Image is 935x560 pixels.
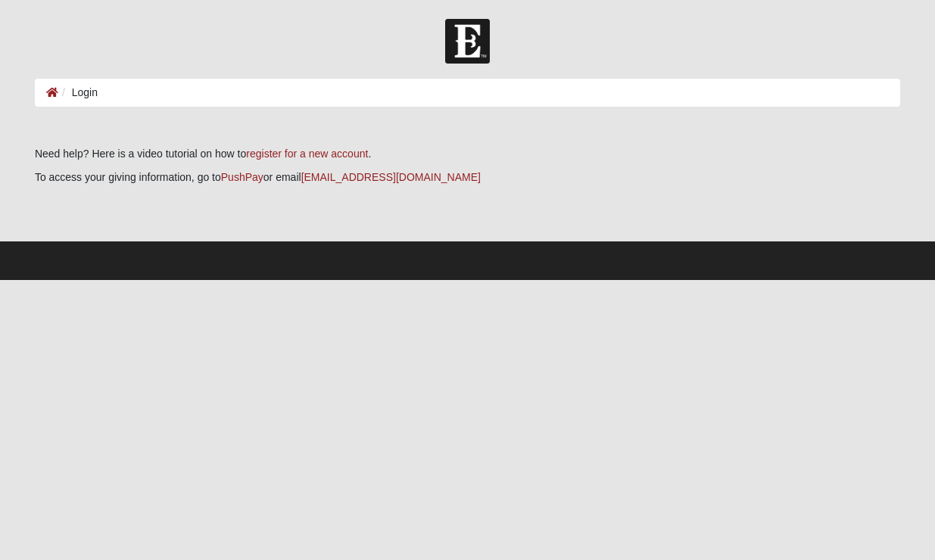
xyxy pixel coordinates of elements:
[35,146,900,162] p: Need help? Here is a video tutorial on how to .
[35,170,900,185] p: To access your giving information, go to or email
[58,85,98,101] li: Login
[246,148,368,160] a: register for a new account
[445,19,490,64] img: Church of Eleven22 Logo
[221,171,263,183] a: PushPay
[301,171,481,183] a: [EMAIL_ADDRESS][DOMAIN_NAME]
